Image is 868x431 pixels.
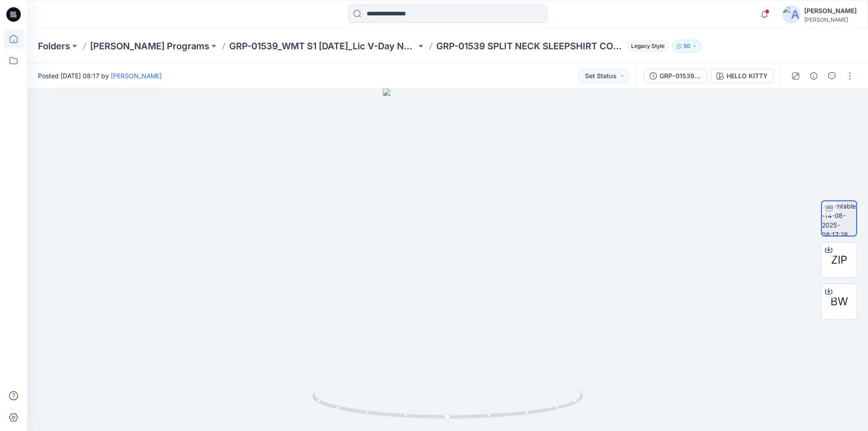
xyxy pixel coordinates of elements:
button: HELLO KITTY [711,69,774,83]
img: avatar [783,5,801,24]
button: Legacy Style [623,40,669,52]
img: turntable-14-08-2025-08:17:28 [822,201,856,236]
span: ZIP [831,252,847,268]
p: 50 [684,41,690,51]
a: Folders [38,40,70,52]
span: Legacy Style [627,41,669,52]
a: [PERSON_NAME] Programs [90,40,209,52]
div: [PERSON_NAME] [804,16,857,23]
button: Details [807,69,821,83]
a: [PERSON_NAME] [111,72,162,80]
p: GRP-01539 SPLIT NECK SLEEPSHIRT COLORWAY [436,40,623,52]
div: [PERSON_NAME] [804,5,857,16]
button: 50 [672,40,702,52]
button: GRP-01539 SPLIT NECK SLEEPSHIRT_DEVELOPMENT [644,69,707,83]
div: HELLO KITTY [726,71,768,81]
a: GRP-01539_WMT S1 [DATE]_Lic V-Day Notch + Sleepshirt [229,40,416,52]
span: BW [830,294,848,310]
div: GRP-01539 SPLIT NECK SLEEPSHIRT_DEVELOPMENT [660,71,701,81]
span: Posted [DATE] 08:17 by [38,71,162,81]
